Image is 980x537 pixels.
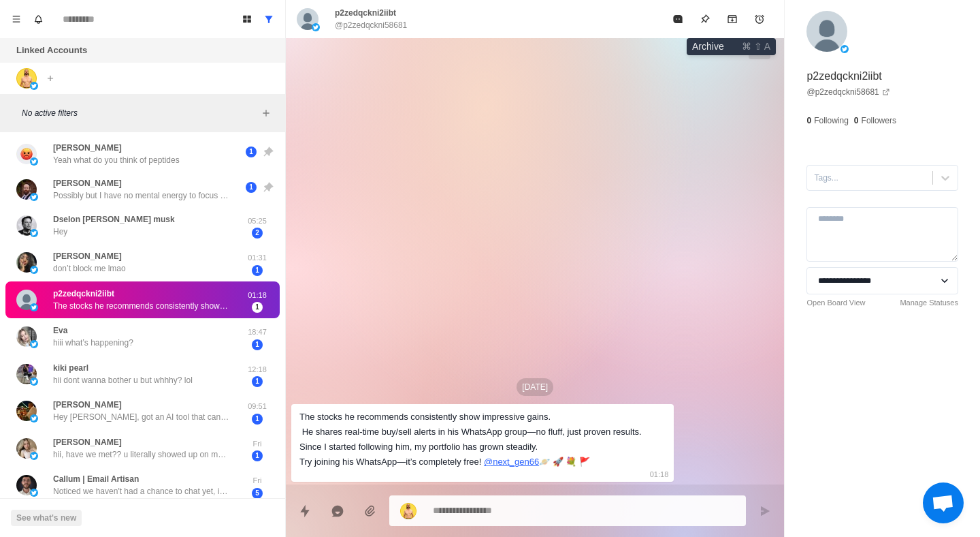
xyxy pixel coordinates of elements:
[236,8,258,30] button: Board View
[30,229,38,237] img: picture
[252,265,263,276] span: 1
[252,376,263,387] span: 1
[30,452,38,460] img: picture
[53,374,193,386] p: hii dont wanna bother u but whhhy? lol
[691,5,719,33] button: Pin
[5,8,27,30] button: Menu
[240,401,274,412] p: 09:51
[30,414,38,423] img: picture
[240,475,274,487] p: Fri
[806,114,811,127] p: 0
[53,177,122,189] p: [PERSON_NAME]
[53,300,230,312] p: The stocks he recommends consistently show impressive gains. He shares real-time buy/sell alerts ...
[53,411,230,423] p: Hey [PERSON_NAME], got an AI tool that can 2x you're social media conversions. Completely free to...
[16,68,37,89] img: picture
[27,8,49,30] button: Notifications
[30,489,38,497] img: picture
[16,179,37,200] img: picture
[258,8,280,30] button: Show all conversations
[16,475,37,495] img: picture
[517,378,553,396] p: [DATE]
[16,401,37,421] img: picture
[30,157,38,166] img: picture
[53,337,133,349] p: hiii what’s happening?
[42,70,59,87] button: Add account
[258,105,274,121] button: Add filters
[252,450,263,461] span: 1
[53,288,114,300] p: p2zedqckni2iibt
[16,144,37,164] img: picture
[719,5,746,33] button: Archive
[53,324,67,337] p: Eva
[16,44,87,57] p: Linked Accounts
[53,399,122,411] p: [PERSON_NAME]
[291,497,318,525] button: Quick replies
[16,364,37,384] img: picture
[30,82,38,90] img: picture
[53,448,230,461] p: hii, have we met?? u literally showed up on my recommended friends, andd i thought u are rly cute...
[240,290,274,301] p: 01:18
[252,414,263,425] span: 1
[335,19,407,31] p: @p2zedqckni58681
[814,114,849,127] p: Following
[312,23,320,31] img: picture
[252,339,263,350] span: 1
[246,182,257,193] span: 1
[297,8,318,30] img: picture
[53,362,88,374] p: kiki pearl
[30,303,38,311] img: picture
[53,485,230,497] p: Noticed we haven't had a chance to chat yet, is that because you're not focused on growing the bi...
[252,302,263,313] span: 1
[862,114,896,127] p: Followers
[30,266,38,274] img: picture
[806,68,881,85] p: p2zedqckni2iibt
[240,364,274,375] p: 12:18
[806,11,847,52] img: picture
[53,436,122,448] p: [PERSON_NAME]
[299,410,644,470] div: The stocks he recommends consistently show impressive gains. He shares real-time buy/sell alerts ...
[16,252,37,273] img: picture
[240,326,274,338] p: 18:47
[16,215,37,236] img: picture
[806,86,889,98] a: @p2zedqckni58681
[324,497,351,525] button: Reply with AI
[252,228,263,239] span: 2
[840,45,849,53] img: picture
[53,473,139,485] p: Callum | Email Artisan
[335,7,396,19] p: p2zedqckni2iibt
[53,226,67,238] p: Hey
[16,438,37,459] img: picture
[806,297,865,309] a: Open Board View
[900,297,958,309] a: Manage Statuses
[11,510,82,526] button: See what's new
[664,5,691,33] button: Mark as read
[16,326,37,347] img: picture
[923,482,964,523] div: Open chat
[30,340,38,348] img: picture
[53,250,122,262] p: [PERSON_NAME]
[53,142,122,154] p: [PERSON_NAME]
[650,467,669,482] p: 01:18
[30,378,38,386] img: picture
[357,497,384,525] button: Add media
[53,189,230,202] p: Possibly but I have no mental energy to focus on it. I try to eat sensibly and lose some weight, ...
[252,488,263,499] span: 5
[400,503,416,519] img: picture
[240,215,274,227] p: 05:25
[854,114,859,127] p: 0
[30,193,38,201] img: picture
[240,252,274,264] p: 01:31
[240,438,274,450] p: Fri
[746,5,773,33] button: Add reminder
[53,154,180,166] p: Yeah what do you think of peptides
[53,262,126,275] p: don’t block me lmao
[751,497,779,525] button: Send message
[246,147,257,157] span: 1
[22,107,258,119] p: No active filters
[484,457,539,467] a: @next_gen66
[53,213,175,226] p: Dselon [PERSON_NAME] musk
[16,290,37,310] img: picture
